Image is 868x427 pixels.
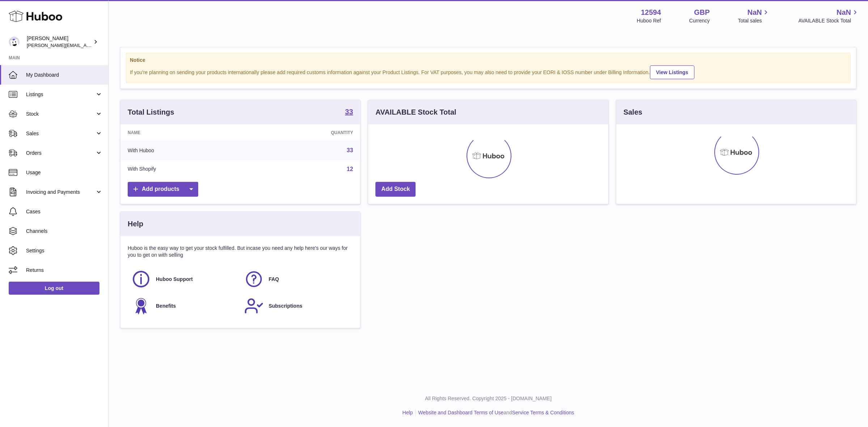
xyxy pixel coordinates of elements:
[269,303,302,309] span: Subscriptions
[27,42,145,48] span: [PERSON_NAME][EMAIL_ADDRESS][DOMAIN_NAME]
[26,111,95,118] span: Stock
[269,276,279,283] span: FAQ
[156,303,176,309] span: Benefits
[375,107,456,117] h3: AVAILABLE Stock Total
[512,410,574,415] a: Service Terms & Conditions
[747,8,762,17] span: NaN
[26,150,95,157] span: Orders
[128,245,353,259] p: Huboo is the easy way to get your stock fulfilled. But incase you need any help here's our ways f...
[347,166,353,172] a: 12
[347,147,353,153] a: 33
[798,8,859,24] a: NaN AVAILABLE Stock Total
[26,228,103,235] span: Channels
[130,64,847,79] div: If you're planning on sending your products internationally please add required customs informati...
[416,409,574,416] li: and
[418,410,503,415] a: Website and Dashboard Terms of Use
[26,247,103,254] span: Settings
[244,269,350,289] a: FAQ
[128,107,174,117] h3: Total Listings
[345,108,353,117] a: 33
[375,182,416,197] a: Add Stock
[694,8,710,17] strong: GBP
[403,410,413,415] a: Help
[120,160,250,179] td: With Shopify
[624,107,642,117] h3: Sales
[738,8,770,24] a: NaN Total sales
[26,189,95,196] span: Invoicing and Payments
[131,296,237,316] a: Benefits
[130,57,847,64] strong: Notice
[244,296,350,316] a: Subscriptions
[837,8,851,17] span: NaN
[738,17,770,24] span: Total sales
[250,124,361,141] th: Quantity
[641,8,661,17] strong: 12594
[26,267,103,274] span: Returns
[26,130,95,137] span: Sales
[156,276,193,283] span: Huboo Support
[345,108,353,115] strong: 33
[637,17,661,24] div: Huboo Ref
[128,219,143,229] h3: Help
[26,72,103,78] span: My Dashboard
[798,17,859,24] span: AVAILABLE Stock Total
[26,208,103,215] span: Cases
[689,17,710,24] div: Currency
[26,91,95,98] span: Listings
[650,65,694,79] a: View Listings
[128,182,198,197] a: Add products
[27,35,92,49] div: [PERSON_NAME]
[9,37,20,47] img: owen@wearemakewaves.com
[120,124,250,141] th: Name
[26,169,103,176] span: Usage
[131,269,237,289] a: Huboo Support
[9,282,99,295] a: Log out
[114,395,862,402] p: All Rights Reserved. Copyright 2025 - [DOMAIN_NAME]
[120,141,250,160] td: With Huboo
